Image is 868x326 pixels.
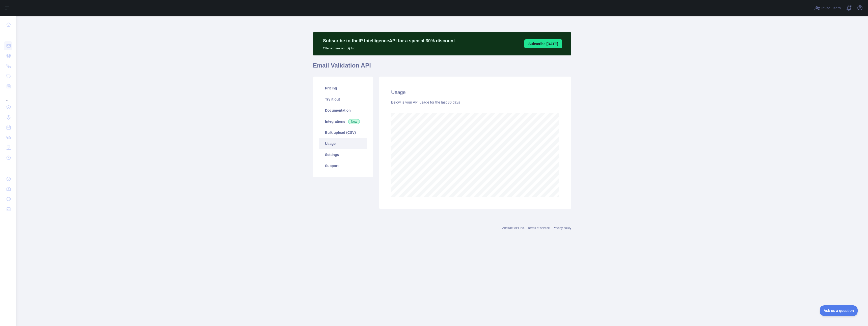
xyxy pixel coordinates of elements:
div: ... [4,30,12,40]
span: Invite users [821,5,841,11]
a: Usage [319,138,367,149]
button: Subscribe [DATE] [524,39,562,48]
a: Terms of service [528,226,550,230]
p: Offer expires on 十月 1st. [323,44,455,50]
div: ... [4,163,12,173]
a: Try it out [319,94,367,105]
a: Abstract API Inc. [502,226,525,230]
button: Invite users [813,4,842,12]
iframe: Toggle Customer Support [820,305,858,316]
a: Integrations New [319,116,367,127]
div: Below is your API usage for the last 30 days [391,100,559,105]
h2: Usage [391,89,559,96]
a: Pricing [319,83,367,94]
a: Documentation [319,105,367,116]
a: Privacy policy [553,226,571,230]
div: ... [4,92,12,102]
p: Subscribe to the IP Intelligence API for a special 30 % discount [323,37,455,44]
h1: Email Validation API [313,61,571,74]
span: New [348,119,360,124]
a: Support [319,160,367,171]
a: Bulk upload (CSV) [319,127,367,138]
a: Settings [319,149,367,160]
